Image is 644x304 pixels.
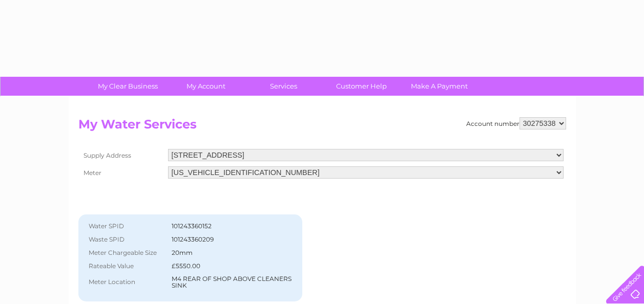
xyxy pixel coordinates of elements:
td: 101243360209 [169,233,298,246]
td: M4 REAR OF SHOP ABOVE CLEANERS SINK [169,273,298,292]
a: Services [241,77,326,96]
td: £5550.00 [169,259,298,273]
div: Account number [466,117,566,129]
a: My Account [163,77,248,96]
a: Make A Payment [397,77,482,96]
td: 20mm [169,246,298,259]
th: Meter Chargeable Size [84,246,169,259]
th: Water SPID [84,220,169,233]
th: Supply Address [78,146,165,164]
a: My Clear Business [86,77,170,96]
td: 101243360152 [169,220,298,233]
th: Meter Location [84,273,169,292]
th: Waste SPID [84,233,169,246]
a: Customer Help [319,77,404,96]
th: Rateable Value [84,259,169,273]
th: Meter [78,164,165,181]
h2: My Water Services [78,117,566,137]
